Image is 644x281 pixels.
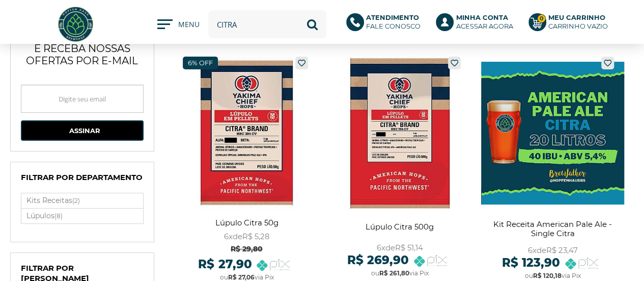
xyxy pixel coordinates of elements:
p: e receba nossas ofertas por e-mail [21,30,144,74]
a: Lúpulos(8) [21,209,143,223]
label: Kits Receitas [21,193,143,208]
a: Minha ContaAcessar agora [436,13,518,36]
button: MENU [157,19,198,30]
button: Assinar [21,120,144,141]
small: (8) [54,212,63,220]
div: Carrinho Vazio [548,22,608,31]
small: (2) [72,197,80,205]
b: Minha Conta [456,13,508,21]
h4: Filtrar por Departamento [21,172,144,188]
span: MENU [178,19,198,35]
img: Hopfen Haus BrewShop [57,5,95,43]
label: Lúpulos [21,209,143,223]
a: Kits Receitas(2) [21,193,143,208]
b: Meu Carrinho [548,13,605,21]
p: Fale conosco [366,13,421,31]
b: Atendimento [366,13,419,21]
input: Digite o que você procura [208,10,327,38]
button: Buscar [298,10,326,38]
p: Acessar agora [456,13,513,31]
input: Digite seu email [21,85,144,113]
a: AtendimentoFale conosco [346,13,426,36]
strong: 0 [537,14,546,23]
